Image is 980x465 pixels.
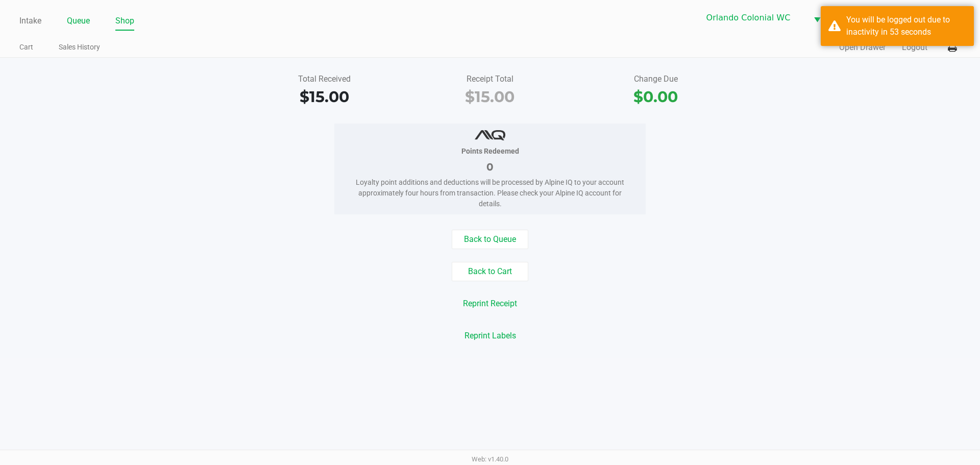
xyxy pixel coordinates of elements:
button: Select [807,6,827,30]
div: Loyalty point additions and deductions will be processed by Alpine IQ to your account approximate... [350,177,630,209]
a: Intake [19,14,41,28]
div: $15.00 [249,85,400,108]
button: Reprint Labels [458,326,523,346]
button: Back to Cart [452,262,528,281]
button: Open Drawer [839,41,886,54]
div: Change Due [580,73,731,85]
span: Web: v1.40.0 [472,455,508,463]
div: Receipt Total [415,73,566,85]
a: Sales History [59,41,100,54]
div: $0.00 [580,85,731,108]
button: Reprint Receipt [456,294,524,313]
button: Logout [902,41,927,54]
a: Cart [19,41,33,54]
div: $15.00 [415,85,566,108]
span: Orlando Colonial WC [706,12,801,24]
div: 0 [350,159,630,175]
button: Back to Queue [452,230,528,249]
a: Queue [67,14,90,28]
div: Points Redeemed [350,146,630,157]
div: You will be logged out due to inactivity in 53 seconds [846,14,966,38]
div: Total Received [249,73,400,85]
a: Shop [115,14,134,28]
